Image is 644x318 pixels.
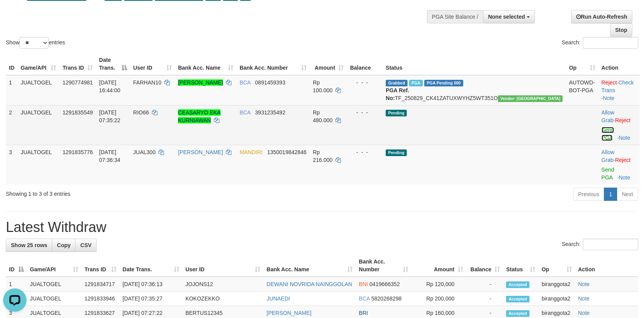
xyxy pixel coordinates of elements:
td: JUALTOGEL [18,145,59,184]
span: Accepted [506,281,529,288]
th: Amount: activate to sort column ascending [411,255,466,277]
a: Note [619,135,630,141]
span: Accepted [506,310,529,317]
th: Date Trans.: activate to sort column ascending [120,255,182,277]
button: Open LiveChat chat widget [3,3,26,26]
a: JUNAEDI [266,295,290,302]
a: Reject [615,157,631,163]
td: Rp 200,000 [411,292,466,306]
a: Allow Grab [602,109,614,123]
a: Note [578,281,590,287]
td: · [598,145,640,184]
span: 1291835549 [62,109,93,116]
span: Copy 5820268298 to clipboard [371,295,402,302]
th: Game/API: activate to sort column ascending [18,53,59,75]
select: Showentries [19,37,49,49]
span: Copy [57,242,71,248]
td: biranggota2 [538,292,575,306]
th: Balance [347,53,383,75]
th: User ID: activate to sort column ascending [130,53,175,75]
th: Op: activate to sort column ascending [566,53,598,75]
td: 2 [6,105,18,145]
a: Copy [52,239,76,252]
a: CEASARYO EKA KURNIAWAN [178,109,221,123]
label: Search: [562,37,638,49]
a: DEWANI NOVRIDA NAINGGOLAN [266,281,352,287]
b: PGA Ref. No: [386,87,409,101]
button: None selected [483,10,535,23]
label: Show entries [6,37,65,49]
a: Send PGA [602,167,614,181]
a: Allow Grab [602,149,614,163]
div: Showing 1 to 3 of 3 entries [6,187,263,198]
span: [DATE] 16:44:00 [99,79,120,93]
a: CSV [75,239,97,252]
td: KOKOZEKKO [182,292,263,306]
th: Status: activate to sort column ascending [503,255,538,277]
td: 1291834717 [81,277,120,292]
span: [DATE] 07:35:22 [99,109,120,123]
span: BCA [240,79,251,86]
span: [DATE] 07:36:34 [99,149,120,163]
td: JUALTOGEL [27,277,81,292]
th: Amount: activate to sort column ascending [310,53,347,75]
span: Accepted [506,296,529,302]
span: JUAL300 [133,149,156,155]
span: BCA [359,295,370,302]
div: - - - [350,109,379,116]
a: Run Auto-Refresh [571,10,632,23]
div: - - - [350,148,379,156]
input: Search: [583,37,638,49]
a: [PERSON_NAME] [178,149,223,155]
a: Check Trans [602,79,634,93]
td: Rp 120,000 [411,277,466,292]
a: Note [578,310,590,316]
td: 1291833946 [81,292,120,306]
td: [DATE] 07:36:13 [120,277,182,292]
td: 1 [6,75,18,105]
span: FARHAN10 [133,79,161,86]
th: Action [598,53,640,75]
th: Status [383,53,566,75]
span: · [602,149,615,163]
a: Stop [610,23,632,37]
a: Send PGA [602,127,614,141]
div: PGA Site Balance / [427,10,483,23]
th: Action [575,255,638,277]
td: 1 [6,277,27,292]
td: JUALTOGEL [27,292,81,306]
span: Rp 480.000 [313,109,333,123]
th: Game/API: activate to sort column ascending [27,255,81,277]
span: PGA Pending [424,80,463,86]
span: Marked by biranggota2 [409,80,423,86]
h1: Latest Withdraw [6,220,638,235]
th: ID: activate to sort column descending [6,255,27,277]
td: JUALTOGEL [18,75,59,105]
td: 3 [6,145,18,184]
td: TF_250829_CK41ZATUXWYHZ5WT351O [383,75,566,105]
th: Bank Acc. Name: activate to sort column ascending [263,255,356,277]
th: Balance: activate to sort column ascending [466,255,503,277]
td: · · [598,75,640,105]
td: - [466,277,503,292]
a: Show 25 rows [6,239,52,252]
td: [DATE] 07:35:27 [120,292,182,306]
td: · [598,105,640,145]
span: Copy 0419666352 to clipboard [369,281,400,287]
span: Rp 100.000 [313,79,333,93]
td: AUTOWD-BOT-PGA [566,75,598,105]
span: · [602,109,615,123]
span: MANDIRI [240,149,263,155]
span: Show 25 rows [11,242,47,248]
th: Bank Acc. Number: activate to sort column ascending [236,53,310,75]
a: [PERSON_NAME] [266,310,311,316]
a: Reject [615,117,631,123]
th: Trans ID: activate to sort column ascending [81,255,120,277]
a: Note [603,95,615,101]
label: Search: [562,239,638,250]
th: Trans ID: activate to sort column ascending [59,53,96,75]
input: Search: [583,239,638,250]
a: Previous [573,188,604,201]
a: Note [619,174,630,181]
span: Copy 3931235492 to clipboard [255,109,286,116]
